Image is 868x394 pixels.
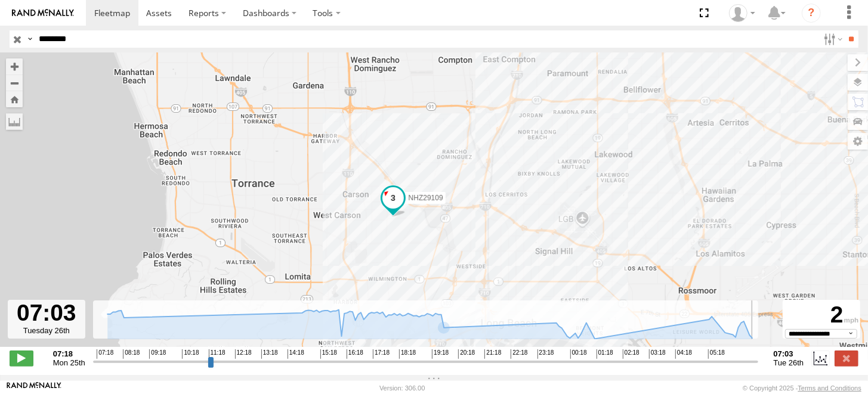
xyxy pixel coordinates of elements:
[432,349,449,359] span: 19:18
[25,30,35,48] label: Search Query
[597,349,613,359] span: 01:18
[774,349,804,358] strong: 07:03
[784,302,858,328] div: 2
[53,349,85,358] strong: 07:18
[379,384,425,392] div: Version: 306.00
[347,349,363,359] span: 16:18
[835,350,858,366] label: Close
[538,349,554,359] span: 23:18
[12,9,74,17] img: rand-logo.svg
[373,349,390,359] span: 17:18
[288,349,304,359] span: 14:18
[53,358,85,367] span: Mon 25th Aug 2025
[10,350,33,366] label: Play/Stop
[570,349,587,359] span: 00:18
[458,349,475,359] span: 20:18
[97,349,113,359] span: 07:18
[408,194,443,202] span: NHZ29109
[708,349,725,359] span: 05:18
[649,349,666,359] span: 03:18
[848,133,868,150] label: Map Settings
[6,75,23,91] button: Zoom out
[6,113,23,130] label: Measure
[149,349,166,359] span: 09:18
[209,349,226,359] span: 11:18
[511,349,527,359] span: 22:18
[819,30,845,48] label: Search Filter Options
[6,58,23,75] button: Zoom in
[261,349,278,359] span: 13:18
[235,349,252,359] span: 12:18
[774,358,804,367] span: Tue 26th Aug 2025
[6,91,23,107] button: Zoom Home
[623,349,640,359] span: 02:18
[399,349,416,359] span: 18:18
[182,349,199,359] span: 10:18
[7,382,61,394] a: Visit our Website
[802,4,821,23] i: ?
[484,349,501,359] span: 21:18
[675,349,692,359] span: 04:18
[320,349,337,359] span: 15:18
[725,4,759,22] div: Zulema McIntosch
[123,349,140,359] span: 08:18
[743,384,861,392] div: © Copyright 2025 -
[798,384,861,392] a: Terms and Conditions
